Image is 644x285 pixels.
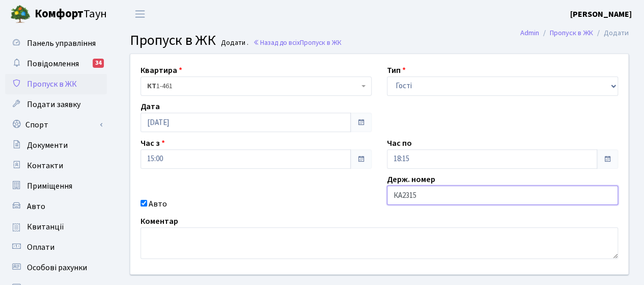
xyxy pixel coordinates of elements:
span: Таун [35,6,107,23]
span: Приміщення [27,180,72,192]
b: Комфорт [35,6,83,22]
span: Пропуск в ЖК [27,79,77,90]
div: 34 [93,59,104,68]
a: Спорт [5,115,107,135]
span: Контакти [27,160,63,171]
input: AA0001AA [387,186,618,205]
span: Повідомлення [27,58,79,69]
label: Квартира [141,64,182,76]
a: Оплати [5,237,107,257]
a: Повідомлення34 [5,54,107,74]
span: <b>КТ</b>&nbsp;&nbsp;&nbsp;&nbsp;1-461 [141,76,372,96]
nav: breadcrumb [505,22,644,44]
a: Квитанції [5,217,107,237]
label: Тип [387,64,406,76]
span: Панель управління [27,38,96,49]
a: Назад до всіхПропуск в ЖК [253,38,342,47]
a: Приміщення [5,176,107,196]
button: Переключити навігацію [127,6,153,22]
a: [PERSON_NAME] [570,8,632,20]
b: КТ [147,81,156,91]
a: Пропуск в ЖК [550,28,593,38]
a: Контакти [5,156,107,176]
label: Дата [141,100,160,113]
span: Пропуск в ЖК [300,38,342,47]
li: Додати [593,28,629,39]
small: Додати . [219,39,248,47]
a: Admin [520,28,539,38]
b: [PERSON_NAME] [570,9,632,20]
label: Держ. номер [387,173,435,186]
a: Документи [5,135,107,156]
span: Квитанції [27,221,64,232]
a: Подати заявку [5,94,107,115]
label: Коментар [141,215,178,227]
label: Час по [387,137,412,149]
span: <b>КТ</b>&nbsp;&nbsp;&nbsp;&nbsp;1-461 [147,81,359,91]
span: Оплати [27,242,54,253]
span: Документи [27,140,68,151]
span: Авто [27,201,45,212]
a: Пропуск в ЖК [5,74,107,94]
a: Особові рахунки [5,257,107,278]
a: Панель управління [5,33,107,54]
img: logo.png [10,4,31,24]
label: Час з [141,137,165,149]
a: Авто [5,196,107,217]
label: Авто [149,198,167,210]
span: Подати заявку [27,99,80,110]
span: Пропуск в ЖК [130,30,216,50]
span: Особові рахунки [27,262,87,273]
